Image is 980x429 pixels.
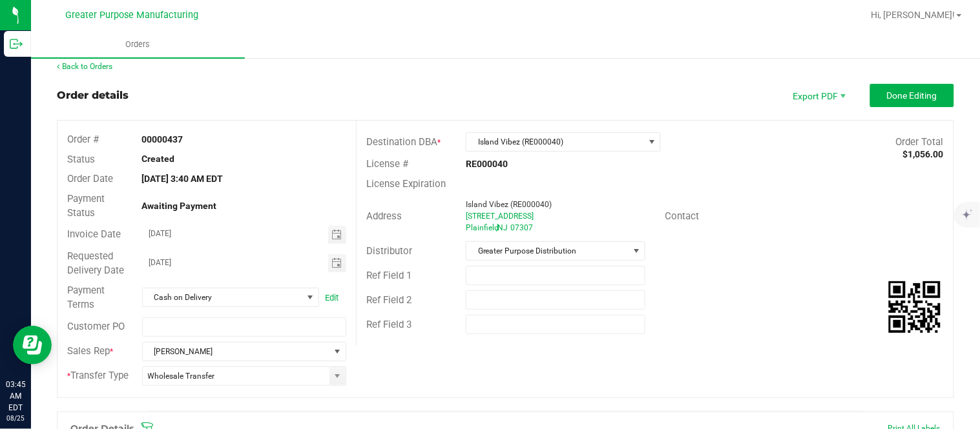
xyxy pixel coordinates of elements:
strong: RE000040 [466,159,508,169]
button: Done Editing [870,84,954,107]
span: , [496,223,497,232]
span: Hi, [PERSON_NAME]! [871,10,955,20]
strong: Created [142,154,175,164]
strong: 00000437 [142,134,183,145]
span: Cash on Delivery [143,288,302,306]
span: Customer PO [67,321,125,332]
span: Greater Purpose Manufacturing [65,10,198,21]
strong: [DATE] 3:40 AM EDT [142,174,224,184]
img: Scan me! [889,281,941,333]
span: Island Vibez (RE000040) [466,133,644,151]
span: 07307 [510,223,533,232]
span: Address [366,210,402,222]
span: Contact [665,210,699,222]
span: Order Date [67,173,113,185]
span: Payment Status [67,193,105,219]
strong: Awaiting Payment [142,201,217,211]
span: Island Vibez (RE000040) [466,200,552,209]
qrcode: 00000437 [889,281,941,333]
span: Orders [108,39,167,50]
span: Toggle calendar [328,254,347,272]
span: [PERSON_NAME] [143,343,330,361]
span: Greater Purpose Distribution [466,242,629,260]
span: Ref Field 2 [366,294,412,306]
span: NJ [497,223,508,232]
span: Transfer Type [67,370,129,381]
span: Sales Rep [67,345,110,357]
p: 03:45 AM EDT [6,379,25,414]
span: [STREET_ADDRESS] [466,212,534,221]
span: Ref Field 1 [366,270,412,281]
span: Destination DBA [366,136,437,148]
span: Status [67,154,95,165]
inline-svg: Outbound [10,37,23,50]
a: Edit [326,293,339,303]
span: Order # [67,134,99,145]
a: Orders [31,31,245,58]
div: Order details [57,88,129,103]
span: License # [366,158,408,170]
p: 08/25 [6,414,25,423]
span: Toggle calendar [328,226,347,244]
span: Ref Field 3 [366,319,412,330]
span: Payment Terms [67,284,105,311]
span: Plainfield [466,223,499,232]
span: Done Editing [887,90,937,101]
span: Order Total [896,136,944,148]
span: Requested Delivery Date [67,250,124,277]
span: Invoice Date [67,228,121,240]
iframe: Resource center [13,326,52,364]
span: License Expiration [366,178,446,190]
strong: $1,056.00 [903,149,944,159]
span: Distributor [366,245,412,257]
li: Export PDF [780,84,857,107]
a: Back to Orders [57,62,112,71]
